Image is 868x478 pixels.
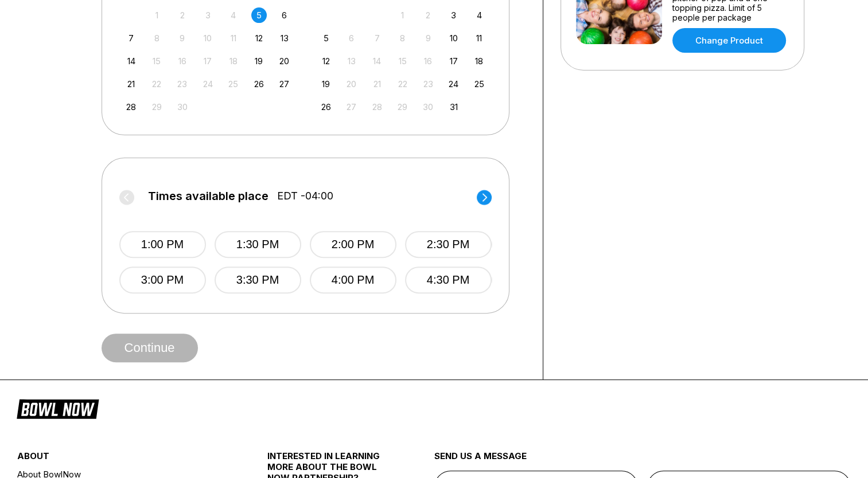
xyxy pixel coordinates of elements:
[215,267,301,293] button: 3:30 PM
[225,76,241,92] div: Not available Thursday, September 25th, 2025
[174,53,190,69] div: Not available Tuesday, September 16th, 2025
[277,190,333,202] span: EDT -04:00
[123,99,139,115] div: Choose Sunday, September 28th, 2025
[344,53,359,69] div: Not available Monday, October 13th, 2025
[369,76,385,92] div: Not available Tuesday, October 21st, 2025
[251,53,267,69] div: Choose Friday, September 19th, 2025
[472,53,487,69] div: Choose Saturday, October 18th, 2025
[123,30,139,46] div: Choose Sunday, September 7th, 2025
[277,53,292,69] div: Choose Saturday, September 20th, 2025
[310,267,396,293] button: 4:00 PM
[277,30,292,46] div: Choose Saturday, September 13th, 2025
[174,76,190,92] div: Not available Tuesday, September 23rd, 2025
[405,231,492,258] button: 2:30 PM
[318,99,334,115] div: Choose Sunday, October 26th, 2025
[395,53,410,69] div: Not available Wednesday, October 15th, 2025
[344,76,359,92] div: Not available Monday, October 20th, 2025
[251,76,267,92] div: Choose Friday, September 26th, 2025
[174,7,190,23] div: Not available Tuesday, September 2nd, 2025
[149,30,165,46] div: Not available Monday, September 8th, 2025
[148,190,268,202] span: Times available place
[225,30,241,46] div: Not available Thursday, September 11th, 2025
[434,450,851,471] div: send us a message
[200,53,216,69] div: Not available Wednesday, September 17th, 2025
[318,76,334,92] div: Choose Sunday, October 19th, 2025
[318,30,334,46] div: Choose Sunday, October 5th, 2025
[446,99,461,115] div: Choose Friday, October 31st, 2025
[200,30,216,46] div: Not available Wednesday, September 10th, 2025
[472,7,487,23] div: Choose Saturday, October 4th, 2025
[310,231,396,258] button: 2:00 PM
[421,53,436,69] div: Not available Thursday, October 16th, 2025
[123,76,139,92] div: Choose Sunday, September 21st, 2025
[149,76,165,92] div: Not available Monday, September 22nd, 2025
[369,99,385,115] div: Not available Tuesday, October 28th, 2025
[421,99,436,115] div: Not available Thursday, October 30th, 2025
[446,7,461,23] div: Choose Friday, October 3rd, 2025
[405,267,492,293] button: 4:30 PM
[369,30,385,46] div: Not available Tuesday, October 7th, 2025
[123,53,139,69] div: Choose Sunday, September 14th, 2025
[446,30,461,46] div: Choose Friday, October 10th, 2025
[446,53,461,69] div: Choose Friday, October 17th, 2025
[277,7,292,23] div: Choose Saturday, September 6th, 2025
[421,30,436,46] div: Not available Thursday, October 9th, 2025
[251,7,267,23] div: Choose Friday, September 5th, 2025
[472,76,487,92] div: Choose Saturday, October 25th, 2025
[344,30,359,46] div: Not available Monday, October 6th, 2025
[17,450,225,467] div: about
[119,267,206,293] button: 3:00 PM
[395,30,410,46] div: Not available Wednesday, October 8th, 2025
[317,6,489,115] div: month 2025-10
[225,7,241,23] div: Not available Thursday, September 4th, 2025
[215,231,301,258] button: 1:30 PM
[251,30,267,46] div: Choose Friday, September 12th, 2025
[149,99,165,115] div: Not available Monday, September 29th, 2025
[122,6,294,115] div: month 2025-09
[395,76,410,92] div: Not available Wednesday, October 22nd, 2025
[344,99,359,115] div: Not available Monday, October 27th, 2025
[318,53,334,69] div: Choose Sunday, October 12th, 2025
[421,76,436,92] div: Not available Thursday, October 23rd, 2025
[149,7,165,23] div: Not available Monday, September 1st, 2025
[395,7,410,23] div: Not available Wednesday, October 1st, 2025
[174,30,190,46] div: Not available Tuesday, September 9th, 2025
[200,76,216,92] div: Not available Wednesday, September 24th, 2025
[200,7,216,23] div: Not available Wednesday, September 3rd, 2025
[395,99,410,115] div: Not available Wednesday, October 29th, 2025
[225,53,241,69] div: Not available Thursday, September 18th, 2025
[421,7,436,23] div: Not available Thursday, October 2nd, 2025
[446,76,461,92] div: Choose Friday, October 24th, 2025
[672,28,786,53] a: Change Product
[472,30,487,46] div: Choose Saturday, October 11th, 2025
[369,53,385,69] div: Not available Tuesday, October 14th, 2025
[119,231,206,258] button: 1:00 PM
[277,76,292,92] div: Choose Saturday, September 27th, 2025
[149,53,165,69] div: Not available Monday, September 15th, 2025
[174,99,190,115] div: Not available Tuesday, September 30th, 2025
